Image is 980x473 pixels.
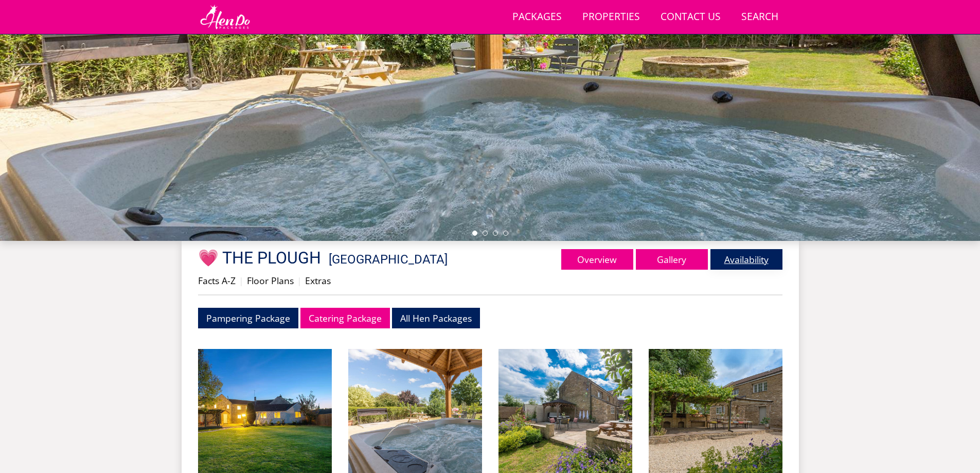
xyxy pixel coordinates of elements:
a: Extras [305,274,331,287]
a: Packages [508,6,566,29]
a: Overview [561,249,633,270]
a: Gallery [636,249,708,270]
a: Search [737,6,782,29]
a: Facts A-Z [198,274,236,287]
a: Pampering Package [198,308,298,328]
a: Catering Package [300,308,390,328]
a: All Hen Packages [392,308,480,328]
a: Properties [578,6,644,29]
img: Hen Do Packages [198,4,252,30]
a: Availability [710,249,782,270]
a: [GEOGRAPHIC_DATA] [329,252,448,267]
a: 💗 THE PLOUGH [198,248,325,268]
a: Floor Plans [247,274,294,287]
span: 💗 THE PLOUGH [198,248,321,268]
span: - [325,252,448,267]
a: Contact Us [656,6,725,29]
